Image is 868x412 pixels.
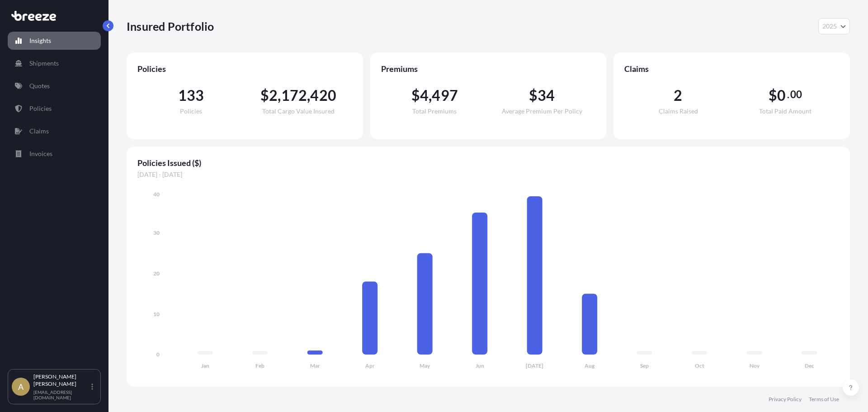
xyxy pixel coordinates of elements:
tspan: 30 [153,229,160,236]
span: Claims Raised [659,108,698,114]
tspan: Oct [695,362,704,369]
a: Shipments [8,54,101,72]
tspan: 10 [153,311,160,317]
p: Insights [29,36,51,45]
tspan: Jun [476,362,484,369]
p: Claims [29,127,49,136]
tspan: 0 [156,351,160,358]
span: $ [769,88,777,103]
p: Shipments [29,59,59,68]
span: $ [260,88,269,103]
tspan: Apr [365,362,375,369]
tspan: May [420,362,430,369]
tspan: Dec [805,362,814,369]
tspan: Mar [310,362,320,369]
p: [EMAIL_ADDRESS][DOMAIN_NAME] [33,389,90,400]
span: 00 [790,91,802,98]
p: [PERSON_NAME] [PERSON_NAME] [33,373,90,388]
span: Total Paid Amount [759,108,811,114]
tspan: 40 [153,191,160,198]
span: Premiums [381,63,596,74]
tspan: 20 [153,270,160,277]
span: Policies [180,108,202,114]
button: Year Selector [818,18,850,34]
span: 420 [310,88,336,103]
p: Policies [29,104,52,113]
span: 172 [281,88,307,103]
p: Invoices [29,149,52,158]
span: , [278,88,281,103]
span: [DATE] - [DATE] [137,170,839,179]
span: . [787,91,789,98]
span: Average Premium Per Policy [502,108,582,114]
span: Total Premiums [412,108,457,114]
tspan: Jan [201,362,209,369]
span: $ [529,88,538,103]
span: $ [411,88,420,103]
tspan: Aug [585,362,595,369]
p: Quotes [29,81,50,90]
tspan: Sep [640,362,649,369]
span: 2 [674,88,682,103]
a: Invoices [8,145,101,163]
span: Policies Issued ($) [137,157,839,168]
span: , [429,88,432,103]
span: 0 [777,88,786,103]
span: , [307,88,310,103]
a: Claims [8,122,101,140]
span: 133 [178,88,204,103]
span: 4 [420,88,429,103]
span: Claims [624,63,839,74]
span: A [18,382,24,391]
span: 2 [269,88,278,103]
tspan: Nov [750,362,760,369]
a: Insights [8,32,101,50]
span: Total Cargo Value Insured [262,108,335,114]
tspan: [DATE] [526,362,543,369]
span: 2025 [822,22,837,31]
span: 497 [432,88,458,103]
tspan: Feb [255,362,264,369]
a: Terms of Use [809,396,839,403]
a: Quotes [8,77,101,95]
p: Insured Portfolio [127,19,214,33]
a: Privacy Policy [769,396,802,403]
span: Policies [137,63,352,74]
span: 34 [538,88,555,103]
a: Policies [8,99,101,118]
